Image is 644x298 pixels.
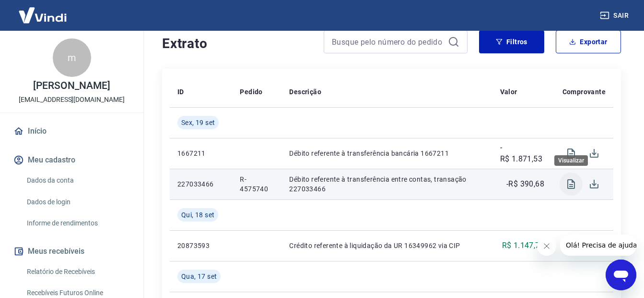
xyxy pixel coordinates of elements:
[289,241,484,250] p: Crédito referente à liquidação da UR 16349962 via CIP
[479,30,544,53] button: Filtros
[562,87,606,97] p: Comprovante
[560,142,583,165] span: Visualizar
[19,95,125,105] p: [EMAIL_ADDRESS][DOMAIN_NAME]
[537,236,556,256] iframe: Fechar mensagem
[289,87,321,97] p: Descrição
[23,171,132,190] a: Dados da conta
[23,262,132,282] a: Relatório de Recebíveis
[162,34,312,53] h4: Extrato
[506,178,544,190] p: -R$ 390,68
[560,173,583,196] span: Visualizar
[6,7,81,14] span: Olá! Precisa de ajuda?
[177,179,224,189] p: 227033466
[12,121,132,142] a: Início
[23,192,132,212] a: Dados de login
[181,272,217,281] span: Qua, 17 set
[500,87,517,97] p: Valor
[12,241,132,262] button: Meus recebíveis
[240,87,262,97] p: Pedido
[240,174,274,194] p: R-4575740
[12,149,132,171] button: Meu cadastro
[583,142,606,165] span: Download
[23,213,132,233] a: Informe de rendimentos
[583,173,606,196] span: Download
[332,35,444,49] input: Busque pelo número do pedido
[598,7,632,25] button: Sair
[560,235,636,256] iframe: Mensagem da empresa
[177,149,224,158] p: 1667211
[181,210,214,220] span: Qui, 18 set
[181,118,215,127] span: Sex, 19 set
[556,30,621,53] button: Exportar
[177,87,184,97] p: ID
[502,240,544,251] p: R$ 1.147,74
[606,260,636,290] iframe: Botão para abrir a janela de mensagens
[289,149,484,158] p: Débito referente à transferência bancária 1667211
[289,174,484,194] p: Débito referente à transferência entre contas, transação 227033466
[33,81,110,91] p: [PERSON_NAME]
[177,241,224,250] p: 20873593
[53,38,91,77] div: m
[554,155,588,166] div: Visualizar
[500,142,544,165] p: -R$ 1.871,53
[12,0,74,30] img: Vindi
